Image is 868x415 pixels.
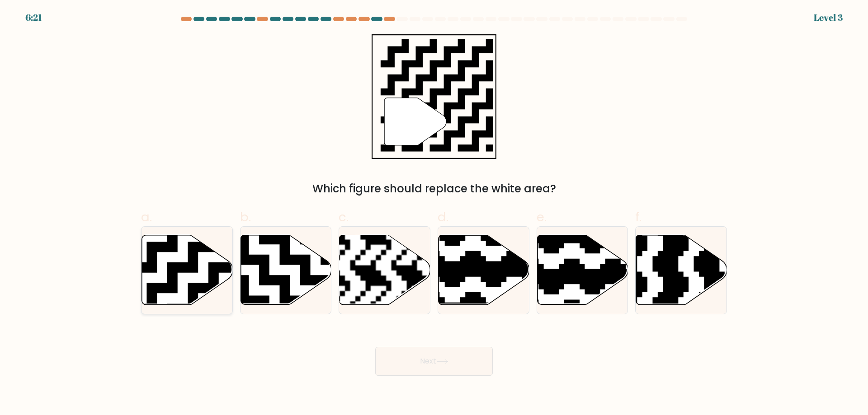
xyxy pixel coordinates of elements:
[240,208,251,226] span: b.
[635,208,642,226] span: f.
[339,208,349,226] span: c.
[537,208,547,226] span: e.
[438,208,448,226] span: d.
[25,11,42,24] div: 6:21
[146,181,722,197] div: Which figure should replace the white area?
[141,208,152,226] span: a.
[814,11,843,24] div: Level 3
[375,347,493,376] button: Next
[384,98,446,145] g: "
